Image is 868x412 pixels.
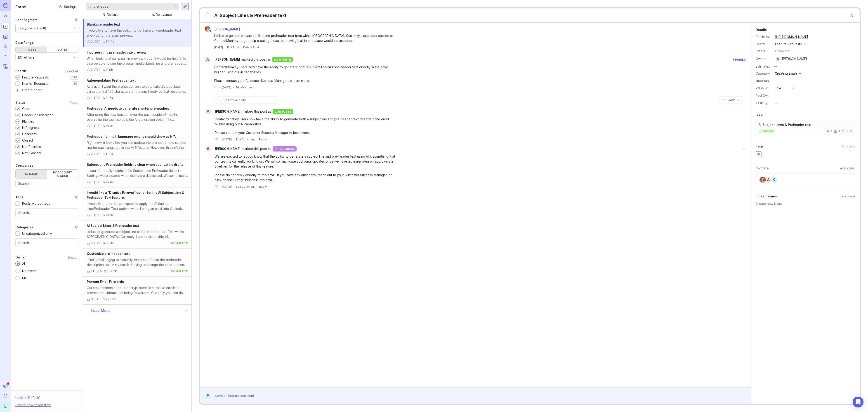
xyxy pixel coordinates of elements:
[756,79,773,83] label: Importance
[202,109,242,114] a: A[PERSON_NAME]
[83,277,191,305] a: Prevent Email ForwardsOur stakeholders need to encrypt specific sensitive emails to prevent that ...
[242,109,271,114] span: marked this post as
[214,33,395,43] div: I'd like to generate a subject line and preheader text from within [GEOGRAPHIC_DATA]. Currently, ...
[91,95,92,100] div: 1
[15,163,33,168] div: Companies
[205,146,211,152] div: A
[20,276,29,281] div: Me
[91,241,93,246] div: 3
[22,144,41,149] div: Not Possible
[68,256,78,259] div: Search
[1,13,9,21] a: Ideas
[1,43,9,51] a: Users
[205,57,210,62] div: A
[15,225,33,230] div: Categories
[236,137,255,141] div: Edit Comment
[83,249,191,277] a: Customize pre-header textI find it challenging to manually insert and format the preheader descri...
[219,85,220,89] div: ·
[233,85,234,89] div: ·
[847,11,856,20] button: Close button
[87,252,130,256] span: Customize pre-header text
[241,45,241,49] div: ·
[756,71,771,76] div: Category
[735,58,746,61] span: Pinned
[105,213,114,218] div: 18.0k
[105,67,113,72] div: 11.9k
[22,81,48,86] div: Internal Requests
[3,3,7,8] img: Canny Home
[205,393,211,399] div: E
[100,269,102,274] div: 5
[236,85,254,89] div: Edit Comment
[214,27,240,31] span: [PERSON_NAME]
[70,101,78,104] div: Reset
[770,176,778,183] div: K
[222,86,231,89] time: [DATE]
[156,12,172,17] div: Relevance
[853,397,863,407] div: Open Intercom Messenger
[15,4,26,9] h1: Portal
[106,152,113,156] div: 11.0k
[99,297,101,302] div: 3
[184,308,191,313] div: →
[18,26,46,31] div: Everyone (default)
[87,257,188,267] div: I find it challenging to manually insert and format the preheader description text in my emails. ...
[83,75,191,103] a: Autopopulating Preheader textAs a user, I want the preheader text to automatically populate using...
[87,112,188,122] div: After using the new function over the past couple of months, everytime the team selects the AI ge...
[776,57,780,61] div: A
[775,42,802,47] div: Feature Requests
[91,39,93,44] div: 2
[15,40,34,45] div: Date Range
[215,173,396,182] div: Please do not reply directly to this email. If you have any questions, reach out to your Customer...
[98,213,100,218] div: 0
[15,17,38,23] div: User Segment
[18,210,75,215] input: Search...
[214,12,286,19] div: AI Subject Lines & Preheader text
[834,130,840,133] div: 3
[775,72,798,75] div: Creating Emails
[87,135,176,138] span: Preheader for multi language emails should show as N/A
[1,52,9,61] a: Autopilot
[91,67,93,72] div: 2
[222,138,232,141] time: [DATE]
[234,137,234,141] div: ·
[91,269,94,274] div: 11
[105,180,114,185] div: 16.4k
[756,144,764,149] div: Tags
[99,67,100,72] div: 2
[758,177,767,183] img: Bronwen W
[47,47,78,52] div: Votes
[20,261,28,266] div: All
[756,49,771,54] div: Status
[202,146,242,152] a: A[PERSON_NAME]
[203,26,212,32] img: Bronwen W
[259,185,267,189] div: Reply
[99,39,101,44] div: 0
[775,93,778,98] div: —
[1,402,9,410] button: E
[773,64,778,69] div: —
[756,86,773,90] label: Value Scale
[760,129,774,133] p: complete
[83,131,191,159] a: Preheader for multi language emails should show as N/ARight now, it looks like you can update the...
[756,112,763,117] div: Idea
[273,146,297,152] div: in progress
[214,65,395,75] div: ContactMonkey users now have the ability to generate both a subject line and pre-header text dire...
[87,229,188,239] div: I'd like to generate a subject line and preheader text from within [GEOGRAPHIC_DATA]. Currently, ...
[756,194,777,199] div: Linear Issues
[87,201,188,211] div: I would like to not be prompted to apply the AI Subject Line/Preheader Text options when I bring ...
[71,56,78,59] svg: toggle icon
[99,152,101,156] div: 0
[16,47,47,52] div: Posts
[87,285,188,295] div: Our stakeholders need to encrypt specific sensitive emails to prevent that information being forw...
[259,137,267,141] div: Reply
[15,395,40,403] div: Update ' Default '
[215,154,396,169] div: We are excited to let you know that the ability to generate a subject line and pre-header text us...
[87,22,120,26] span: Blank preheader text
[22,75,49,80] div: Feature Requests
[756,42,771,47] div: Board
[91,213,92,218] div: 1
[83,103,191,131] a: Preheader AI needs to generate shorter preheadersAfter using the new function over the past coupl...
[756,101,772,105] label: Task Type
